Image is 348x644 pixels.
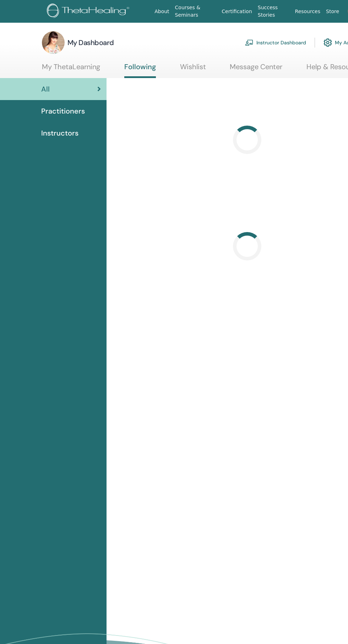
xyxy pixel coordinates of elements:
[172,1,219,22] a: Courses & Seminars
[255,1,292,22] a: Success Stories
[152,5,172,18] a: About
[124,62,156,78] a: Following
[41,128,78,138] span: Instructors
[323,37,332,49] img: cog.svg
[292,5,323,18] a: Resources
[219,5,255,18] a: Certification
[180,62,206,76] a: Wishlist
[323,5,342,18] a: Store
[47,4,132,20] img: logo.png
[42,62,100,76] a: My ThetaLearning
[41,106,85,116] span: Practitioners
[42,31,65,54] img: default.jpg
[245,35,306,50] a: Instructor Dashboard
[230,62,282,76] a: Message Center
[67,38,114,48] h3: My Dashboard
[41,84,50,94] span: All
[245,39,254,46] img: chalkboard-teacher.svg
